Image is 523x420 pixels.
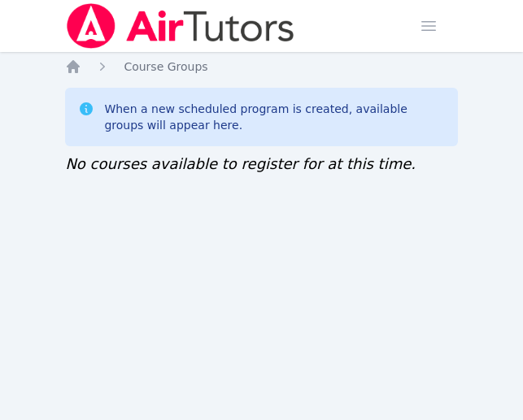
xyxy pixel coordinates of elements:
[104,101,444,133] div: When a new scheduled program is created, available groups will appear here.
[65,58,457,75] nav: Breadcrumb
[65,155,416,172] span: No courses available to register for at this time.
[65,3,295,49] img: Air Tutors
[124,58,207,75] a: Course Groups
[124,60,207,73] span: Course Groups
